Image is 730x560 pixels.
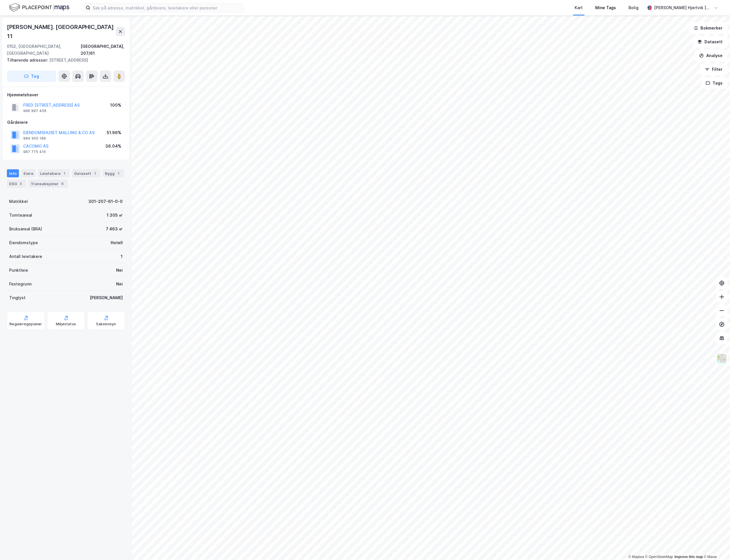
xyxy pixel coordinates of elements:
div: Transaksjoner [28,180,68,188]
div: 7 463 ㎡ [106,226,123,232]
div: Bruksareal (BRA) [9,226,42,232]
div: 1 305 ㎡ [107,212,123,219]
div: 1 [92,171,98,176]
div: Leietakere [38,169,70,177]
div: [PERSON_NAME] [90,294,123,301]
div: [PERSON_NAME] Hjertvik [PERSON_NAME] [654,4,712,11]
div: 100% [110,102,121,109]
div: Hotell [111,239,123,246]
div: Kart [575,4,583,11]
button: Bokmerker [689,22,728,34]
div: Mine Tags [596,4,616,11]
div: Tomteareal [9,212,32,219]
a: Mapbox [628,555,644,559]
div: Reguleringsplaner [9,322,42,326]
div: Bolig [629,4,639,11]
div: 6 [60,181,65,187]
div: Nei [116,281,123,287]
div: Bygg [103,169,124,177]
div: 996 997 456 [23,109,46,113]
div: 987 775 416 [23,150,46,154]
div: 3 [18,181,24,187]
div: 984 955 189 [23,136,46,141]
div: Antall leietakere [9,253,42,260]
div: 36.04% [105,143,121,150]
button: Tags [701,77,728,89]
input: Søk på adresse, matrikkel, gårdeiere, leietakere eller personer [90,3,243,12]
div: [GEOGRAPHIC_DATA], 207/61 [81,43,125,57]
a: OpenStreetMap [645,555,673,559]
button: Tag [7,71,56,82]
div: Punktleie [9,267,28,274]
img: logo.f888ab2527a4732fd821a326f86c7f29.svg [9,3,69,13]
div: Tinglyst [9,294,26,301]
div: 51.96% [107,129,121,136]
div: Gårdeiere [7,119,125,126]
div: Info [7,169,19,177]
div: 1 [121,253,123,260]
div: 1 [62,171,67,176]
button: Analyse [694,50,728,61]
div: Festegrunn [9,281,32,287]
a: Improve this map [675,555,703,559]
div: Hjemmelshaver [7,91,125,98]
div: 301-207-61-0-0 [88,198,123,205]
div: 0152, [GEOGRAPHIC_DATA], [GEOGRAPHIC_DATA] [7,43,81,57]
div: [PERSON_NAME]. [GEOGRAPHIC_DATA] 11 [7,22,116,41]
div: Nei [116,267,123,274]
div: Eiere [21,169,36,177]
div: Kontrollprogram for chat [701,532,730,560]
div: Eiendomstype [9,239,38,246]
button: Filter [700,64,728,75]
div: Miljøstatus [56,322,76,326]
iframe: Chat Widget [701,532,730,560]
button: Datasett [693,36,728,48]
div: 1 [116,171,122,176]
div: Matrikkel [9,198,28,205]
div: ESG [7,180,26,188]
div: Datasett [72,169,100,177]
div: Saksinnsyn [96,322,116,326]
span: Tilhørende adresser: [7,58,49,62]
div: [STREET_ADDRESS] [7,57,120,64]
img: Z [717,353,727,364]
